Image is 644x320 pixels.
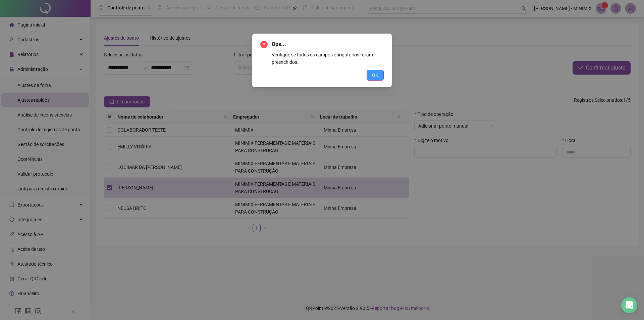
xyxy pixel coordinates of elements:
span: OK [372,72,378,79]
div: Verifique se todos os campos obrigatórios foram preenchidos. [272,51,384,66]
span: close-circle [260,41,268,48]
button: OK [367,70,384,81]
span: Ops... [272,40,384,48]
div: Open Intercom Messenger [621,297,637,313]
